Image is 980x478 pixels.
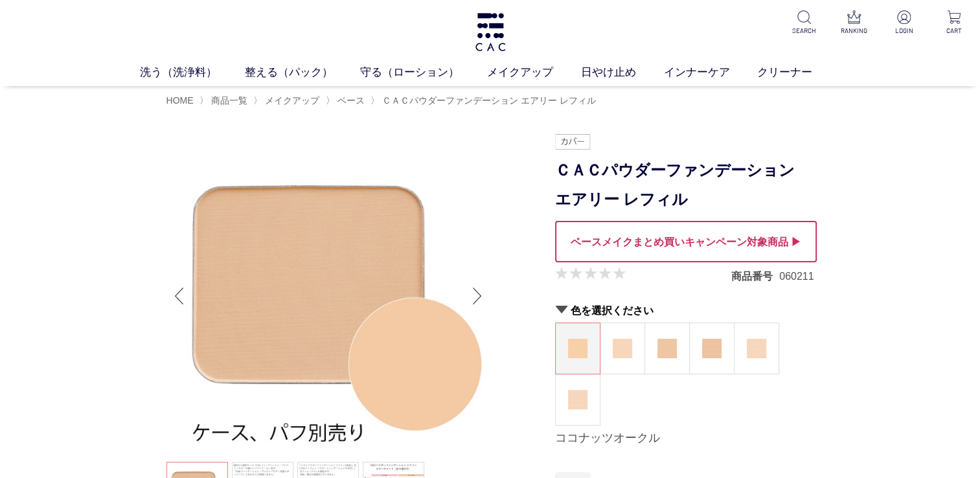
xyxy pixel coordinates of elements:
[166,270,192,322] div: Previous slide
[600,323,644,374] a: マカダミアオークル
[838,10,870,36] a: RANKING
[382,95,596,106] span: ＣＡＣパウダーファンデーション エアリー レフィル
[838,26,870,36] p: RANKING
[645,323,689,374] a: ヘーゼルオークル
[556,374,600,425] a: ピーチベージュ
[568,339,587,358] img: ココナッツオークル
[568,390,587,409] img: ピーチベージュ
[473,13,507,51] img: logo
[166,95,194,106] a: HOME
[689,323,735,374] dl: アーモンドオークル
[788,26,820,36] p: SEARCH
[779,269,814,283] dd: 060211
[734,323,779,374] dl: ピーチアイボリー
[555,374,600,426] dl: ピーチベージュ
[335,95,365,106] a: ベース
[731,269,779,283] dt: 商品番号
[199,95,251,107] li: 〉
[140,64,245,81] a: 洗う（洗浄料）
[757,64,840,81] a: クリーナー
[657,339,677,358] img: ヘーゼルオークル
[888,10,920,36] a: LOGIN
[464,270,490,322] div: Next slide
[747,339,766,358] img: ピーチアイボリー
[211,95,247,106] span: 商品一覧
[690,323,734,374] a: アーモンドオークル
[262,95,319,106] a: メイクアップ
[265,95,319,106] span: メイクアップ
[360,64,487,81] a: 守る（ローション）
[326,95,368,107] li: 〉
[555,304,814,317] h2: 色を選択ください
[664,64,758,81] a: インナーケア
[600,323,645,374] dl: マカダミアオークル
[555,323,600,374] dl: ココナッツオークル
[370,95,599,107] li: 〉
[888,26,920,36] p: LOGIN
[938,10,970,36] a: CART
[613,339,632,358] img: マカダミアオークル
[487,64,581,81] a: メイクアップ
[380,95,596,106] a: ＣＡＣパウダーファンデーション エアリー レフィル
[644,323,690,374] dl: ヘーゼルオークル
[555,134,590,150] img: カバー
[555,431,814,446] div: ココナッツオークル
[735,323,779,374] a: ピーチアイボリー
[337,95,365,106] span: ベース
[555,156,814,214] h1: ＣＡＣパウダーファンデーション エアリー レフィル
[702,339,722,358] img: アーモンドオークル
[581,64,664,81] a: 日やけ止め
[788,10,820,36] a: SEARCH
[166,134,490,458] img: ＣＡＣパウダーファンデーション エアリー レフィル マカダミアオークル
[253,95,323,107] li: 〉
[209,95,247,106] a: 商品一覧
[245,64,361,81] a: 整える（パック）
[938,26,970,36] p: CART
